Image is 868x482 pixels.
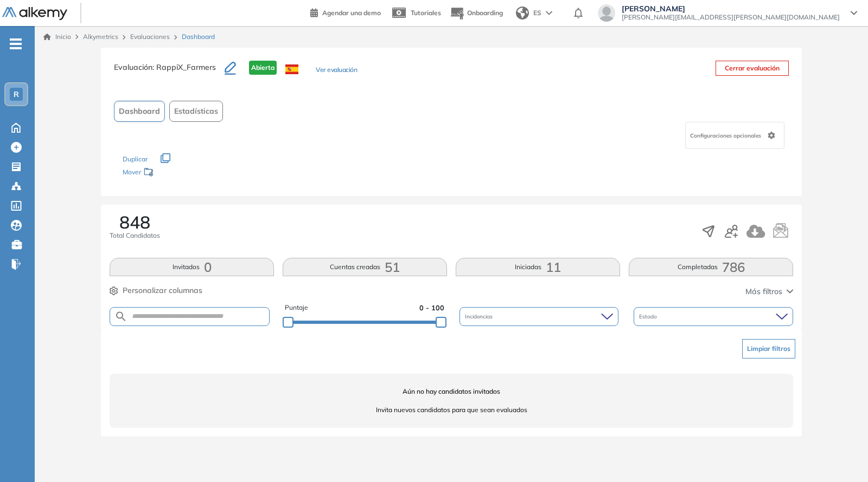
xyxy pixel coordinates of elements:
[110,231,160,240] span: Total Candidatos
[130,32,170,41] a: Evaluaciones
[114,101,165,122] button: Dashboard
[110,405,793,415] span: Invita nuevos candidatos para que sean evaluados
[456,258,620,276] button: Iniciadas11
[634,307,793,326] div: Estado
[152,62,216,72] span: : RappiX_Farmers
[43,32,71,42] a: Inicio
[467,9,503,17] span: Onboarding
[690,132,763,140] span: Configuraciones opcionales
[450,2,503,25] button: Onboarding
[110,285,202,296] button: Personalizar columnas
[459,307,619,326] div: Incidencias
[629,258,793,276] button: Completadas786
[110,258,274,276] button: Invitados0
[546,11,552,15] img: arrow
[10,43,22,45] i: -
[182,32,215,42] span: Dashboard
[123,155,148,163] span: Duplicar
[465,312,495,321] span: Incidencias
[123,285,202,296] span: Personalizar columnas
[83,32,118,41] span: Alkymetrics
[114,310,127,323] img: SEARCH_ALT
[285,64,298,74] img: ESP
[516,6,529,19] img: world
[2,7,67,21] img: Logo
[119,213,150,231] span: 848
[114,61,225,83] h3: Evaluación
[174,106,218,117] span: Estadísticas
[716,61,789,76] button: Cerrar evaluación
[169,101,223,122] button: Estadísticas
[123,163,231,183] div: Mover
[316,65,357,76] button: Ver evaluación
[622,13,840,22] span: [PERSON_NAME][EMAIL_ADDRESS][PERSON_NAME][DOMAIN_NAME]
[745,286,782,297] span: Más filtros
[639,312,659,321] span: Estado
[119,106,160,117] span: Dashboard
[419,303,444,313] span: 0 - 100
[685,122,784,149] div: Configuraciones opcionales
[285,303,308,313] span: Puntaje
[310,5,381,18] a: Agendar una demo
[411,9,441,17] span: Tutoriales
[14,90,19,99] span: R
[249,61,277,75] span: Abierta
[322,9,381,17] span: Agendar una demo
[283,258,447,276] button: Cuentas creadas51
[742,339,795,359] button: Limpiar filtros
[533,8,541,18] span: ES
[745,286,793,297] button: Más filtros
[110,387,793,396] span: Aún no hay candidatos invitados
[622,4,840,13] span: [PERSON_NAME]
